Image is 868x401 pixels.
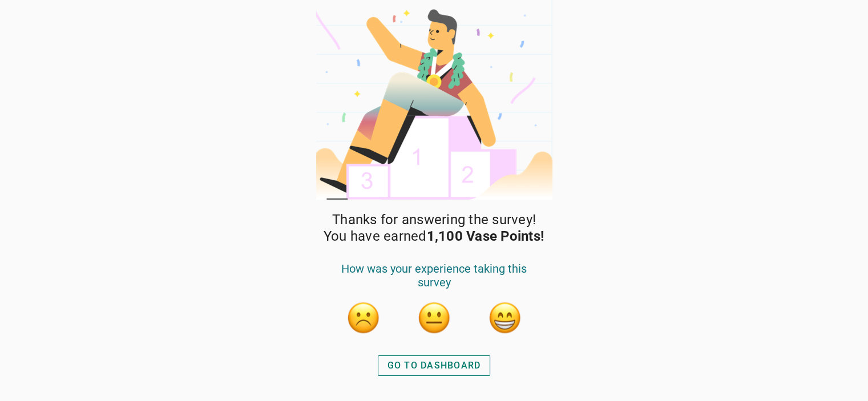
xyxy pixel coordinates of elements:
strong: 1,100 Vase Points! [427,228,545,244]
div: GO TO DASHBOARD [387,359,481,372]
span: You have earned [324,228,544,245]
span: Thanks for answering the survey! [332,212,536,228]
button: GO TO DASHBOARD [378,355,491,376]
div: How was your experience taking this survey [328,262,540,301]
